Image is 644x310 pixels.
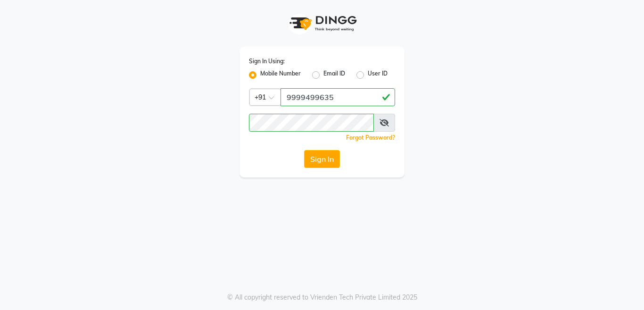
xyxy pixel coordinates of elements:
label: Mobile Number [260,69,301,81]
img: logo1.svg [284,9,360,37]
a: Forgot Password? [346,134,395,141]
label: Email ID [323,69,345,81]
input: Username [249,114,374,132]
button: Sign In [304,150,340,168]
label: Sign In Using: [249,57,285,66]
input: Username [281,88,395,106]
label: User ID [368,69,388,81]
